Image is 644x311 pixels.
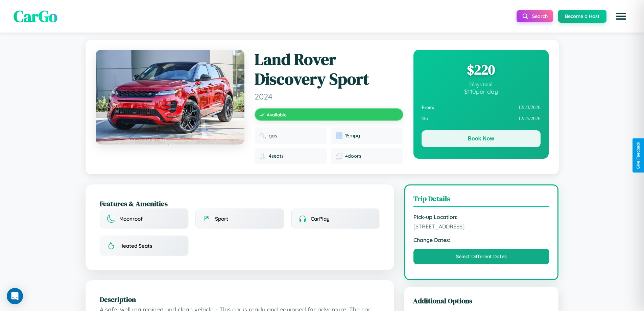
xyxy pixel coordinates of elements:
strong: Pick-up Location: [413,214,550,220]
h2: Features & Amenities [100,199,380,208]
span: 4 seats [269,153,284,159]
button: Search [517,10,553,22]
img: Fuel type [259,132,266,139]
div: $ 220 [422,61,541,79]
span: 2024 [255,91,403,102]
img: Fuel efficiency [336,132,342,139]
span: 4 doors [345,153,361,159]
h2: Description [100,294,380,304]
h1: Land Rover Discovery Sport [255,50,403,89]
h3: Additional Options [413,296,550,306]
div: Give Feedback [636,142,641,169]
img: Seats [259,153,266,159]
span: Heated Seats [119,243,152,249]
span: CarPlay [311,216,330,222]
span: [STREET_ADDRESS] [413,223,550,230]
span: gas [269,133,277,139]
div: 12 / 23 / 2026 [422,102,541,113]
div: 12 / 25 / 2026 [422,113,541,124]
span: Search [532,13,548,19]
img: Doors [336,153,342,159]
div: 2 days total [422,82,541,88]
button: Book Now [422,130,541,147]
strong: From: [422,105,435,110]
div: Open Intercom Messenger [7,288,23,304]
span: 15 mpg [345,133,360,139]
strong: To: [422,116,428,121]
span: Moonroof [119,216,143,222]
img: Land Rover Discovery Sport 2024 [96,50,244,145]
button: Select Different Dates [413,249,550,264]
button: Become a Host [558,10,606,23]
h3: Trip Details [413,194,550,207]
strong: Change Dates: [413,237,550,243]
button: Open menu [612,7,630,26]
div: $ 110 per day [422,88,541,95]
span: CarGo [14,5,57,27]
span: Available [267,112,287,117]
span: Sport [215,216,228,222]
